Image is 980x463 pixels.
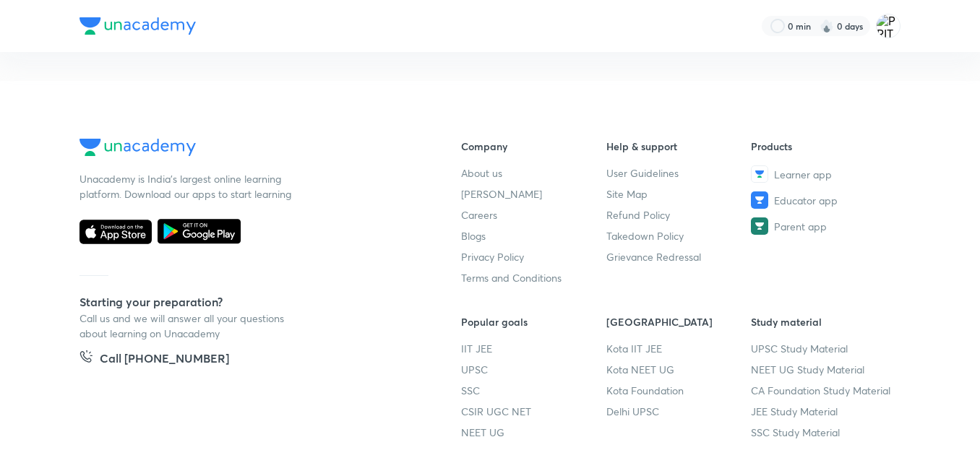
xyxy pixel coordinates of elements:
[606,249,752,264] a: Grievance Redressal
[79,139,415,160] a: Company Logo
[461,362,606,377] a: UPSC
[774,219,827,234] span: Parent app
[751,191,768,209] img: Educator app
[606,207,752,222] a: Refund Policy
[461,425,606,440] a: NEET UG
[606,404,752,419] a: Delhi UPSC
[461,165,606,181] a: About us
[876,14,901,38] img: PRITAM KUMAR
[606,186,752,202] a: Site Map
[461,228,606,243] a: Blogs
[751,362,896,377] a: NEET UG Study Material
[606,314,752,329] h6: [GEOGRAPHIC_DATA]
[100,350,229,370] h5: Call [PHONE_NUMBER]
[79,17,196,35] img: Company Logo
[461,139,606,154] h6: Company
[461,249,606,264] a: Privacy Policy
[461,383,606,398] a: SSC
[751,139,896,154] h6: Products
[751,165,896,183] a: Learner app
[461,270,606,285] a: Terms and Conditions
[461,314,606,329] h6: Popular goals
[461,207,497,222] span: Careers
[79,293,415,311] h5: Starting your preparation?
[751,341,896,356] a: UPSC Study Material
[820,19,834,33] img: streak
[606,341,752,356] a: Kota IIT JEE
[79,350,229,370] a: Call [PHONE_NUMBER]
[461,341,606,356] a: IIT JEE
[774,193,838,208] span: Educator app
[751,191,896,209] a: Educator app
[751,314,896,329] h6: Study material
[461,207,606,222] a: Careers
[606,383,752,398] a: Kota Foundation
[751,217,768,235] img: Parent app
[751,165,768,183] img: Learner app
[751,383,896,398] a: CA Foundation Study Material
[751,425,896,440] a: SSC Study Material
[461,404,606,419] a: CSIR UGC NET
[606,165,752,181] a: User Guidelines
[79,171,296,202] p: Unacademy is India’s largest online learning platform. Download our apps to start learning
[461,186,606,202] a: [PERSON_NAME]
[751,404,896,419] a: JEE Study Material
[751,217,896,235] a: Parent app
[79,311,296,341] p: Call us and we will answer all your questions about learning on Unacademy
[606,139,752,154] h6: Help & support
[79,139,196,156] img: Company Logo
[774,167,832,182] span: Learner app
[606,228,752,243] a: Takedown Policy
[606,362,752,377] a: Kota NEET UG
